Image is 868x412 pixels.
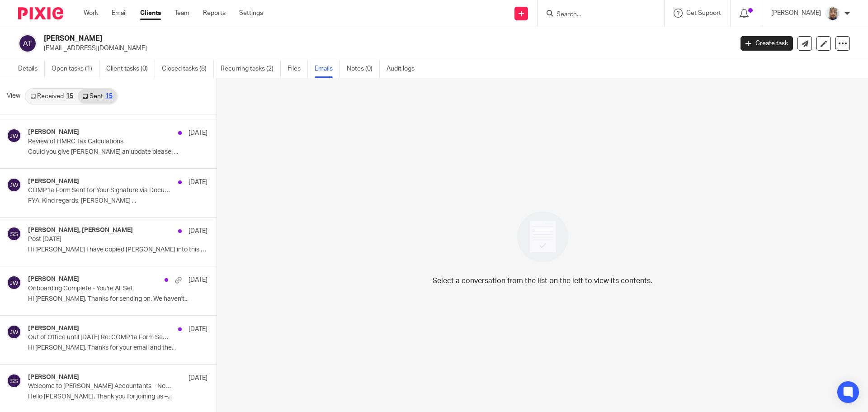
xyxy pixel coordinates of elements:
a: Sent15 [78,89,117,104]
div: 15 [66,93,73,99]
a: Emails [315,60,340,78]
p: [DATE] [189,275,208,284]
p: Hello [PERSON_NAME], Thank you for joining us –... [28,393,208,401]
span: Get Support [686,10,721,16]
p: [DATE] [189,178,208,187]
h4: [PERSON_NAME] [28,178,79,185]
p: Hi [PERSON_NAME], Thanks for sending on. We haven't... [28,295,208,303]
a: Open tasks (1) [52,60,99,78]
p: Hi [PERSON_NAME], Thanks for your email and the... [28,344,208,352]
a: Details [18,60,45,78]
img: svg%3E [7,128,21,143]
p: [EMAIL_ADDRESS][DOMAIN_NAME] [44,44,727,53]
p: Welcome to [PERSON_NAME] Accountants – Next Steps & Introductory Call [28,383,172,390]
h4: [PERSON_NAME] [28,275,79,283]
a: Files [288,60,308,78]
p: Post [DATE] [28,236,172,243]
a: Email [112,9,127,18]
a: Settings [239,9,263,18]
a: Reports [203,9,226,18]
a: Work [84,9,98,18]
p: COMP1a Form Sent for Your Signature via DocuSign [28,187,172,194]
p: Out of Office until [DATE] Re: COMP1a Form Sent for Your Signature via DocuSign [28,334,172,341]
img: svg%3E [7,275,21,290]
h4: [PERSON_NAME] [28,128,79,136]
div: 15 [105,93,113,99]
h4: [PERSON_NAME], [PERSON_NAME] [28,227,133,234]
p: [DATE] [189,128,208,137]
a: Notes (0) [347,60,380,78]
a: Create task [741,36,793,51]
span: View [7,91,20,101]
p: Could you give [PERSON_NAME] an update please. ... [28,148,208,156]
h4: [PERSON_NAME] [28,374,79,381]
img: image [511,205,574,268]
a: Audit logs [387,60,421,78]
h2: [PERSON_NAME] [44,34,590,43]
h4: [PERSON_NAME] [28,325,79,332]
p: Review of HMRC Tax Calculations [28,138,172,146]
p: Select a conversation from the list on the left to view its contents. [433,275,652,286]
img: svg%3E [7,325,21,339]
a: Clients [140,9,161,18]
p: Hi [PERSON_NAME] I have copied [PERSON_NAME] into this email... [28,246,208,254]
img: Pixie [18,7,63,19]
a: Team [175,9,189,18]
p: Onboarding Complete - You're All Set [28,285,172,293]
p: [DATE] [189,227,208,236]
img: svg%3E [7,178,21,192]
img: svg%3E [7,227,21,241]
a: Client tasks (0) [106,60,155,78]
a: Recurring tasks (2) [221,60,281,78]
img: svg%3E [7,374,21,388]
img: Sara%20Zdj%C4%99cie%20.jpg [826,6,840,21]
p: [DATE] [189,374,208,383]
a: Received15 [26,89,78,104]
img: svg%3E [18,34,37,53]
a: Closed tasks (8) [162,60,214,78]
input: Search [556,11,637,19]
p: [PERSON_NAME] [771,9,821,18]
p: [DATE] [189,325,208,334]
p: FYA. Kind regards, [PERSON_NAME] ... [28,197,208,205]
